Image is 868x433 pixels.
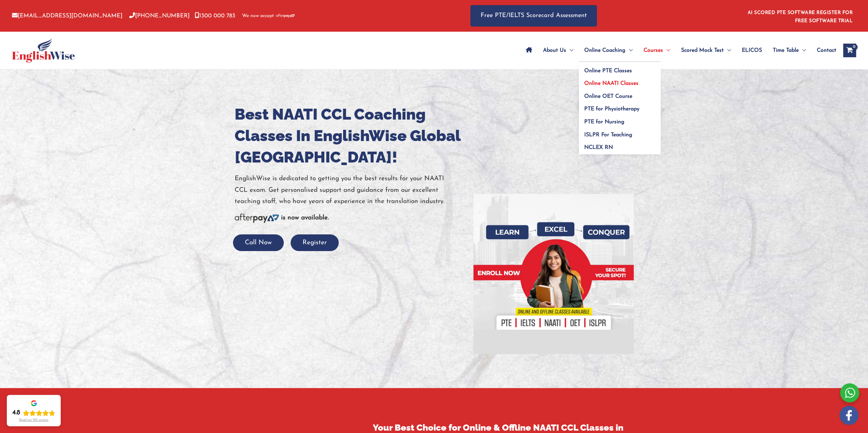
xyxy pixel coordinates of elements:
a: PTE for Nursing [579,113,661,126]
img: Afterpay-Logo [235,214,279,223]
span: PTE for Nursing [584,119,624,125]
span: Contact [817,38,836,62]
a: View Shopping Cart, empty [843,44,856,57]
button: Call Now [233,234,284,251]
a: ELICOS [736,38,767,62]
span: Online NAATI Classes [584,81,638,86]
div: Rating: 4.8 out of 5 [12,409,55,417]
span: Menu Toggle [626,38,633,62]
a: PTE for Physiotherapy [579,100,661,113]
nav: Site Navigation: Main Menu [520,38,836,62]
span: Courses [644,38,663,62]
img: banner-new-img [473,194,634,354]
a: CoursesMenu Toggle [638,38,676,62]
button: Register [291,234,339,251]
a: [PHONE_NUMBER] [129,13,190,19]
img: white-facebook.png [839,406,858,425]
h1: Best NAATI CCL Coaching Classes In EnglishWise Global [GEOGRAPHIC_DATA]! [235,104,463,168]
img: cropped-ew-logo [12,38,75,63]
span: NCLEX RN [584,145,613,150]
span: Online PTE Classes [584,68,632,74]
span: We now accept [242,13,274,19]
a: Online PTE Classes [579,62,661,75]
span: ISLPR For Teaching [584,132,632,138]
a: NCLEX RN [579,139,661,155]
a: Time TableMenu Toggle [767,38,811,62]
a: 1300 000 783 [195,13,235,19]
span: Online OET Course [584,94,632,99]
a: ISLPR For Teaching [579,126,661,139]
a: Register [291,239,339,246]
img: Afterpay-Logo [276,14,295,18]
a: Contact [811,38,836,62]
span: Time Table [773,38,799,62]
a: Call Now [233,239,284,246]
a: Online CoachingMenu Toggle [579,38,638,62]
a: AI SCORED PTE SOFTWARE REGISTER FOR FREE SOFTWARE TRIAL [748,10,853,24]
span: Menu Toggle [566,38,573,62]
span: Menu Toggle [799,38,806,62]
aside: Header Widget 1 [744,5,856,27]
span: Online Coaching [584,38,626,62]
a: [EMAIL_ADDRESS][DOMAIN_NAME] [12,13,122,19]
a: Scored Mock TestMenu Toggle [676,38,736,62]
div: 4.8 [12,409,20,417]
b: is now available. [281,215,329,221]
div: Read our 723 reviews [19,418,48,422]
a: Online OET Course [579,88,661,100]
a: Online NAATI Classes [579,75,661,88]
p: EnglishWise is dedicated to getting you the best results for your NAATI CCL exam. Get personalise... [235,173,463,207]
span: Scored Mock Test [681,38,724,62]
span: About Us [543,38,566,62]
span: Menu Toggle [663,38,670,62]
span: Menu Toggle [724,38,731,62]
span: PTE for Physiotherapy [584,106,639,112]
a: Free PTE/IELTS Scorecard Assessment [470,5,597,27]
span: ELICOS [742,38,762,62]
a: About UsMenu Toggle [538,38,579,62]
